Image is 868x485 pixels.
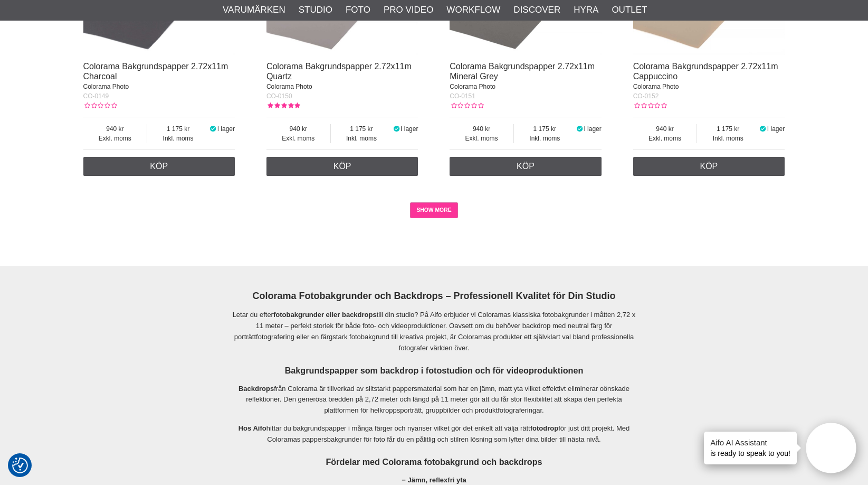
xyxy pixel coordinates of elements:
img: Revisit consent button [12,458,28,473]
strong: fotodrop [530,424,558,432]
div: is ready to speak to you! [704,432,797,464]
a: Colorama Bakgrundspapper 2.72x11m Quartz [266,62,412,81]
i: I lager [392,125,400,133]
a: Colorama Bakgrundspapper 2.72x11m Cappuccino [633,62,778,81]
a: Köp [450,157,602,176]
a: Colorama Bakgrundspapper 2.72x11m Charcoal [83,62,228,81]
strong: Fördelar med Colorama fotobakgrund och backdrops [326,457,542,467]
span: Inkl. moms [697,134,759,143]
strong: Colorama Fotobakgrunder och Backdrops – Professionell Kvalitet för Din Studio [252,291,615,301]
span: Colorama Photo [266,83,312,90]
span: Inkl. moms [147,134,209,143]
span: Colorama Photo [450,83,495,90]
span: CO-0149 [83,92,109,100]
a: Köp [266,157,418,176]
span: 940 [266,124,330,134]
span: Exkl. moms [450,134,513,143]
i: I lager [209,125,217,133]
a: Colorama Bakgrundspapper 2.72x11m Mineral Grey [450,62,595,81]
span: Inkl. moms [514,134,576,143]
div: Kundbetyg: 5.00 [266,101,300,110]
span: I lager [217,125,235,133]
a: Köp [83,157,235,176]
a: Varumärken [223,3,285,17]
h4: Aifo AI Assistant [710,437,790,448]
span: 940 [633,124,697,134]
strong: − Jämn, reflexfri yta [402,476,466,484]
span: 940 [450,124,513,134]
strong: Backdrops [239,385,274,393]
div: Kundbetyg: 0 [633,101,667,110]
a: Studio [299,3,332,17]
a: Outlet [612,3,647,17]
span: 940 [83,124,147,134]
span: Exkl. moms [266,134,330,143]
span: I lager [767,125,785,133]
i: I lager [576,125,584,133]
a: Köp [633,157,785,176]
span: Colorama Photo [633,83,679,90]
span: 1 175 [331,124,393,134]
a: Foto [346,3,370,17]
strong: fotobakgrunder eller backdrops [273,311,377,319]
span: I lager [400,125,418,133]
a: SHOW MORE [410,202,458,218]
i: I lager [759,125,767,133]
span: CO-0150 [266,92,292,100]
p: Letar du efter till din studio? På Aifo erbjuder vi Coloramas klassiska fotobakgrunder i måtten 2... [232,310,637,353]
div: Kundbetyg: 0 [83,101,117,110]
a: Hyra [574,3,598,17]
span: I lager [584,125,601,133]
span: 1 175 [147,124,209,134]
span: Colorama Photo [83,83,129,90]
p: från Colorama är tillverkad av slitstarkt pappersmaterial som har en jämn, matt yta vilket effekt... [232,384,637,416]
div: Kundbetyg: 0 [450,101,483,110]
a: Pro Video [384,3,433,17]
span: 1 175 [514,124,576,134]
span: 1 175 [697,124,759,134]
p: hittar du bakgrundspapper i många färger och nyanser vilket gör det enkelt att välja rätt för jus... [232,423,637,445]
button: Samtyckesinställningar [12,456,28,475]
span: CO-0152 [633,92,659,100]
span: CO-0151 [450,92,475,100]
a: Workflow [446,3,500,17]
span: Exkl. moms [633,134,697,143]
strong: Bakgrundspapper som backdrop i fotostudion och för videoproduktionen [285,366,584,375]
a: Discover [513,3,560,17]
strong: Hos Aifo [239,424,266,432]
span: Inkl. moms [331,134,393,143]
span: Exkl. moms [83,134,147,143]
